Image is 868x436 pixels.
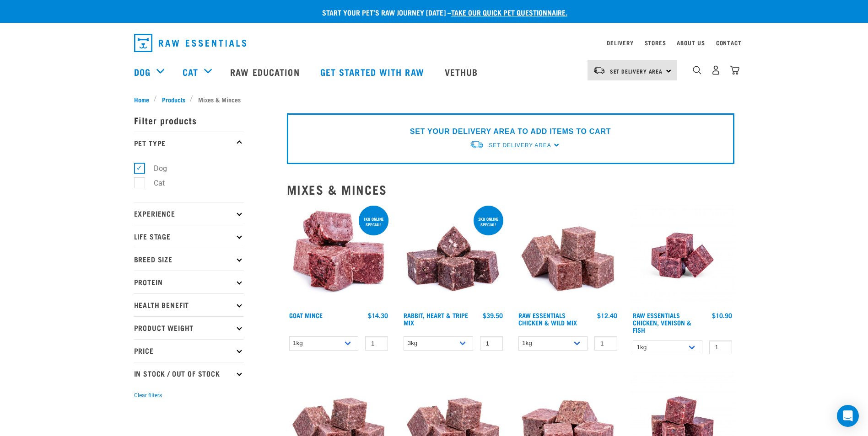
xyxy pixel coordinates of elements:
h2: Mixes & Minces [287,182,734,197]
a: Contact [716,41,742,44]
a: Goat Mince [289,314,323,317]
a: Products [157,95,190,104]
img: home-icon@2x.png [730,65,739,75]
div: 3kg online special! [474,212,503,231]
span: Products [162,95,185,104]
p: Product Weight [134,316,244,339]
div: $39.50 [483,312,503,319]
span: Set Delivery Area [610,69,663,73]
p: Pet Type [134,132,244,154]
p: Filter products [134,109,244,132]
button: Clear filters [134,391,162,399]
img: 1175 Rabbit Heart Tripe Mix 01 [401,204,505,308]
img: Raw Essentials Logo [134,34,246,52]
div: 1kg online special! [359,212,388,231]
p: SET YOUR DELIVERY AREA TO ADD ITEMS TO CART [410,126,611,137]
input: 1 [594,336,617,351]
div: $14.30 [368,312,388,319]
a: Raw Essentials Chicken, Venison & Fish [633,314,691,331]
p: In Stock / Out Of Stock [134,362,244,385]
span: Set Delivery Area [489,142,551,149]
nav: dropdown navigation [127,30,742,56]
img: user.png [711,65,721,75]
a: take our quick pet questionnaire. [451,10,567,14]
p: Protein [134,271,244,293]
label: Cat [139,177,168,189]
a: Raw Essentials Chicken & Wild Mix [518,314,577,324]
img: Pile Of Cubed Chicken Wild Meat Mix [516,204,620,308]
p: Experience [134,202,244,225]
a: Stores [645,41,666,44]
input: 1 [480,336,503,351]
label: Dog [139,163,171,174]
p: Health Benefit [134,293,244,316]
p: Breed Size [134,248,244,271]
a: Vethub [436,53,490,90]
a: Raw Education [221,53,311,90]
nav: breadcrumbs [134,95,734,104]
div: $10.90 [712,312,732,319]
img: van-moving.png [593,66,605,74]
a: Cat [183,65,198,79]
img: van-moving.png [469,140,484,149]
a: Home [134,95,154,104]
input: 1 [709,340,732,355]
img: home-icon-1@2x.png [693,66,701,74]
input: 1 [365,336,388,351]
div: Open Intercom Messenger [837,405,859,427]
img: 1077 Wild Goat Mince 01 [287,204,391,308]
a: Delivery [607,41,633,44]
a: Rabbit, Heart & Tripe Mix [404,314,468,324]
a: About Us [677,41,705,44]
img: Chicken Venison mix 1655 [631,204,734,308]
a: Get started with Raw [311,53,436,90]
p: Price [134,339,244,362]
p: Life Stage [134,225,244,248]
a: Dog [134,65,151,79]
div: $12.40 [597,312,617,319]
span: Home [134,95,149,104]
